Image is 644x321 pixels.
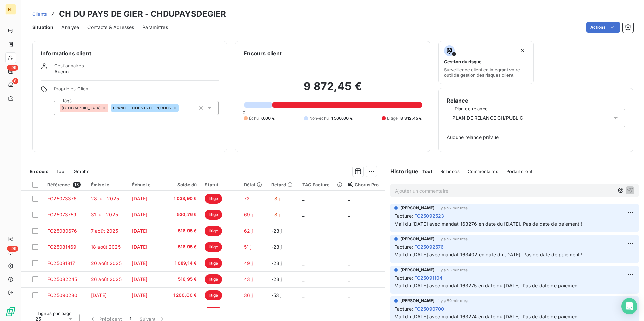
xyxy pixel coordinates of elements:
[400,205,435,211] span: [PERSON_NAME]
[468,169,498,174] span: Commentaires
[394,305,413,312] span: Facture :
[348,182,380,187] div: Chorus Pro
[171,292,197,299] span: 1 200,00 €
[73,182,80,188] span: 13
[171,211,197,218] span: 530,76 €
[621,298,637,314] div: Open Intercom Messenger
[438,206,468,210] span: il y a 52 minutes
[440,169,460,174] span: Relances
[47,196,77,201] span: FC25073376
[348,260,350,266] span: _
[271,276,282,282] span: -23 j
[400,267,435,273] span: [PERSON_NAME]
[47,276,77,282] span: FC25082245
[74,169,90,174] span: Graphe
[271,292,282,298] span: -53 j
[394,212,413,219] span: Facture :
[302,276,304,282] span: _
[205,210,222,220] span: litige
[91,228,118,234] span: 7 août 2025
[91,260,122,266] span: 20 août 2025
[394,221,582,227] span: Mail du [DATE] avec mandat 163276 en date du [DATE]. Pas de date de paiement !
[394,314,582,319] span: Mail du [DATE] avec mandat 163274 en date du [DATE]. Pas de date de paiement !
[47,260,75,266] span: FC25081817
[244,182,263,187] div: Délai
[394,252,583,257] span: Mail du [DATE] avec mandat 163402 en date du [DATE]. Pas de date de paiement !
[205,182,236,187] div: Statut
[244,80,422,100] h2: 9 872,45 €
[394,283,582,288] span: Mail du [DATE] avec mandat 163275 en date du [DATE]. Pas de date de paiement !
[244,244,251,250] span: 51 j
[132,228,148,234] span: [DATE]
[47,292,78,298] span: FC25090280
[271,244,282,250] span: -23 j
[171,244,197,250] span: 516,95 €
[142,24,168,31] span: Paramètres
[205,242,222,252] span: litige
[444,67,528,78] span: Surveiller ce client en intégrant votre outil de gestion des risques client.
[302,182,340,187] div: TAG Facture
[91,212,118,217] span: 31 juil. 2025
[387,115,398,121] span: Litige
[438,268,468,272] span: il y a 53 minutes
[302,292,304,298] span: _
[348,292,350,298] span: _
[348,196,350,201] span: _
[132,244,148,250] span: [DATE]
[12,78,18,84] span: 8
[171,276,197,283] span: 516,95 €
[54,86,219,95] span: Propriétés Client
[444,59,482,64] span: Gestion du risque
[438,41,534,84] button: Gestion du risqueSurveiller ce client en intégrant votre outil de gestion des risques client.
[271,182,294,187] div: Retard
[438,299,468,303] span: il y a 59 minutes
[91,292,107,298] span: [DATE]
[249,115,259,121] span: Échu
[309,115,329,121] span: Non-échu
[414,274,443,281] span: FC25091104
[132,292,148,298] span: [DATE]
[5,306,16,317] img: Logo LeanPay
[179,105,184,111] input: Ajouter une valeur
[61,24,79,31] span: Analyse
[414,212,444,219] span: FC25092523
[244,49,282,57] h6: Encours client
[7,246,18,252] span: +99
[132,276,148,282] span: [DATE]
[171,260,197,267] span: 1 089,14 €
[91,244,121,250] span: 18 août 2025
[47,228,77,234] span: FC25080676
[32,24,53,31] span: Situation
[414,243,444,250] span: FC25092576
[302,260,304,266] span: _
[331,115,353,121] span: 1 560,00 €
[205,258,222,268] span: litige
[400,298,435,304] span: [PERSON_NAME]
[205,194,222,204] span: litige
[132,182,163,187] div: Échue le
[400,115,422,121] span: 8 312,45 €
[244,196,252,201] span: 72 j
[32,11,47,17] span: Clients
[244,212,253,217] span: 69 j
[59,8,226,20] h3: CH DU PAYS DE GIER - CHDUPAYSDEGIER
[438,237,468,241] span: il y a 52 minutes
[41,49,219,57] h6: Informations client
[243,110,245,115] span: 0
[54,68,69,75] span: Aucun
[385,167,419,175] h6: Historique
[171,228,197,234] span: 516,95 €
[205,290,222,300] span: litige
[62,106,101,110] span: [GEOGRAPHIC_DATA]
[302,244,304,250] span: _
[271,212,280,217] span: +8 j
[271,260,282,266] span: -23 j
[54,63,84,68] span: Gestionnaires
[7,65,18,71] span: +99
[91,196,119,201] span: 28 juil. 2025
[271,196,280,201] span: +8 j
[91,182,124,187] div: Émise le
[171,182,197,187] div: Solde dû
[348,276,350,282] span: _
[400,236,435,242] span: [PERSON_NAME]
